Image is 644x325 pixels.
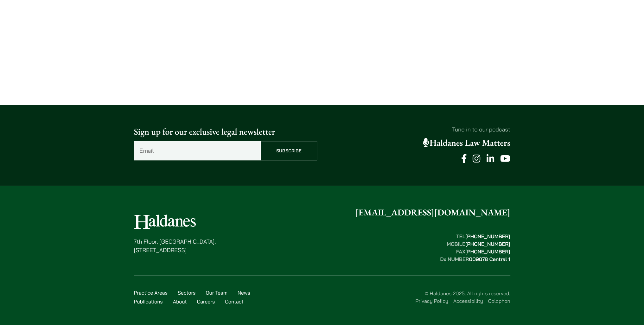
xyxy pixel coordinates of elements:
a: Publications [134,298,163,305]
a: Privacy Policy [415,298,448,304]
a: Contact [225,298,243,305]
strong: TEL MOBILE FAX Dx NUMBER [440,233,510,262]
p: Sign up for our exclusive legal newsletter [134,125,317,138]
mark: [PHONE_NUMBER] [465,241,510,247]
mark: 009078 Central 1 [469,256,510,262]
a: Colophon [488,298,510,304]
a: Our Team [206,290,227,296]
a: Sectors [178,290,195,296]
a: About [173,298,187,305]
a: Accessibility [453,298,483,304]
a: [EMAIL_ADDRESS][DOMAIN_NAME] [355,207,510,218]
input: Subscribe [261,141,317,160]
p: 7th Floor, [GEOGRAPHIC_DATA], [STREET_ADDRESS] [134,237,216,254]
a: News [238,290,250,296]
input: Email [134,141,261,160]
mark: [PHONE_NUMBER] [465,233,510,239]
a: Careers [197,298,215,305]
a: Practice Areas [134,290,168,296]
mark: [PHONE_NUMBER] [465,248,510,255]
p: Tune in to our podcast [327,125,510,134]
div: © Haldanes 2025. All rights reserved. [259,290,510,305]
a: Haldanes Law Matters [423,137,510,149]
img: Logo of Haldanes [134,214,196,229]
